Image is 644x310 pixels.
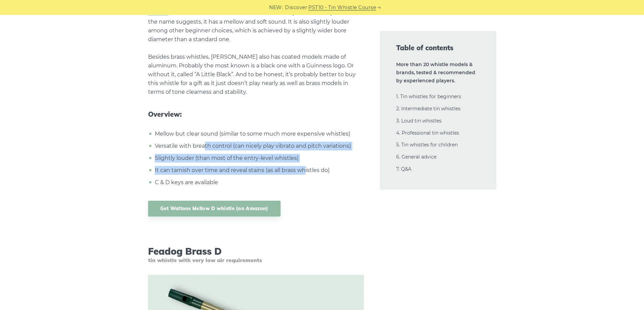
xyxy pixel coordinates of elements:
span: tin whistle with very low air requirements [148,257,364,263]
a: 7. Q&A [396,166,411,172]
li: It can tarnish over time and reveal stains (as all brass whistles do) [153,166,364,175]
a: 5. Tin whistles for children [396,142,458,148]
li: Mellow but clear sound (similar to some much more expensive whistles) [153,130,364,138]
a: 1. Tin whistles for beginners [396,93,461,100]
h3: Feadog Brass D [148,246,364,263]
span: NEW: [269,4,283,11]
li: Slightly louder (than most of the entry-level whistles) [153,154,364,163]
a: 6. General advice [396,154,436,160]
span: Discover [285,4,307,11]
li: Versatile with breath control (can nicely play vibrato and pitch variations) [153,142,364,150]
a: 3. Loud tin whistles [396,118,442,124]
a: Get Waltons Mellow D whistle (on Amazon) [148,201,281,217]
a: 2. Intermediate tin whistles [396,106,460,112]
span: Overview: [148,110,364,118]
li: C & D keys are available [153,178,364,187]
a: 4. Professional tin whistles [396,130,459,136]
a: Waltons Mellow [148,1,334,16]
span: Table of contents [396,43,480,53]
strong: More than 20 whistle models & brands, tested & recommended by experienced players. [396,61,475,84]
a: PST10 - Tin Whistle Course [308,4,376,11]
